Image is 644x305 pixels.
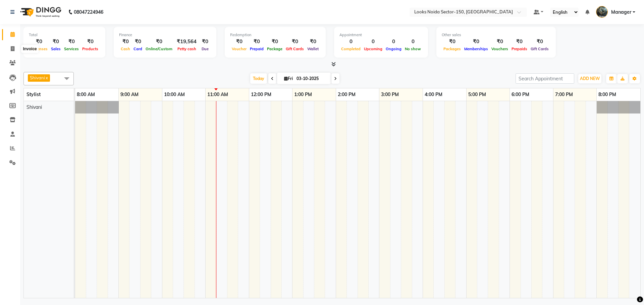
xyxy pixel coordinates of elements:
div: ₹0 [62,38,80,46]
input: Search Appointment [516,73,574,84]
img: Manager [596,6,608,18]
div: ₹0 [230,38,248,46]
span: Gift Cards [529,47,550,51]
span: Shivani [26,104,42,110]
div: 0 [403,38,423,46]
div: Appointment [339,32,423,38]
span: Sales [49,47,62,51]
span: Cash [119,47,132,51]
a: 6:00 PM [510,90,531,99]
span: Today [250,73,267,84]
div: ₹0 [132,38,144,46]
div: ₹0 [248,38,265,46]
span: Services [62,47,80,51]
span: Completed [339,47,362,51]
div: ₹0 [442,38,463,46]
div: ₹0 [306,38,320,46]
div: ₹0 [49,38,62,46]
a: 8:00 AM [75,90,97,99]
img: logo [17,3,63,21]
span: Card [132,47,144,51]
span: Shivani [30,75,45,80]
a: 9:00 AM [119,90,140,99]
span: ADD NEW [580,76,600,81]
a: 11:00 AM [206,90,230,99]
div: ₹0 [265,38,284,46]
span: Vouchers [490,47,510,51]
div: ₹0 [463,38,490,46]
span: Fri [282,76,294,81]
span: Upcoming [362,47,384,51]
span: Stylist [26,91,41,97]
div: ₹0 [80,38,100,46]
div: ₹0 [490,38,510,46]
div: Invoice [21,45,38,53]
span: Packages [442,47,463,51]
div: ₹0 [529,38,550,46]
div: Other sales [442,32,550,38]
span: Ongoing [384,47,403,51]
a: 1:00 PM [292,90,314,99]
div: Finance [119,32,211,38]
span: Gift Cards [284,47,306,51]
a: 8:00 PM [597,90,618,99]
span: Due [200,47,210,51]
a: 2:00 PM [336,90,357,99]
div: ₹0 [119,38,132,46]
div: 0 [384,38,403,46]
div: ₹0 [144,38,174,46]
b: 08047224946 [74,3,103,21]
span: Wallet [306,47,320,51]
span: Prepaids [510,47,529,51]
a: 7:00 PM [553,90,575,99]
div: ₹19,564 [174,38,199,46]
div: Total [29,32,100,38]
input: 2025-10-03 [294,74,328,84]
a: 3:00 PM [379,90,400,99]
span: Products [80,47,100,51]
a: 5:00 PM [467,90,488,99]
div: ₹0 [284,38,306,46]
div: ₹0 [29,38,49,46]
div: ₹0 [510,38,529,46]
span: Memberships [463,47,490,51]
a: x [45,75,48,80]
div: 0 [339,38,362,46]
span: Voucher [230,47,248,51]
div: ₹0 [199,38,211,46]
button: ADD NEW [578,74,601,83]
span: Prepaid [248,47,265,51]
span: No show [403,47,423,51]
span: Online/Custom [144,47,174,51]
a: 12:00 PM [249,90,273,99]
a: 4:00 PM [423,90,444,99]
span: Manager [611,9,631,16]
a: 10:00 AM [162,90,186,99]
div: Redemption [230,32,320,38]
span: Package [265,47,284,51]
span: Petty cash [176,47,198,51]
div: 0 [362,38,384,46]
